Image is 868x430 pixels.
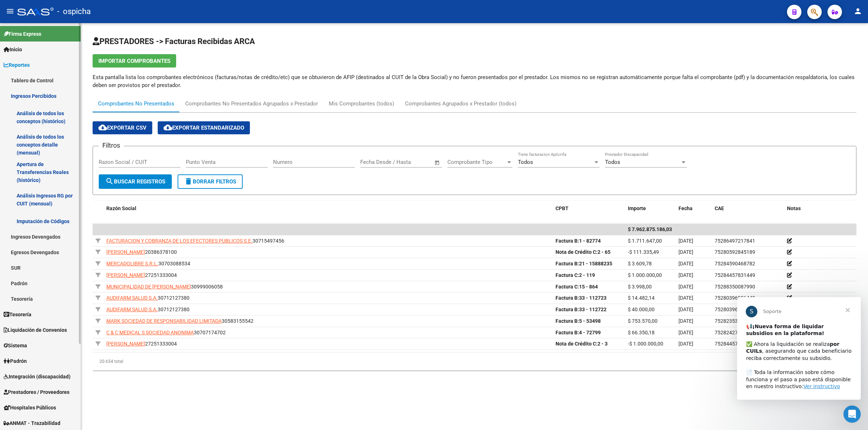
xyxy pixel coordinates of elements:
[556,284,598,290] strong: 15 - 864
[787,205,801,211] span: Notas
[715,330,755,335] span: 75282427046607
[4,45,22,53] span: Inicio
[628,272,662,278] span: $ 1.000.000,00
[556,295,579,301] span: Factura B:
[628,238,662,244] span: $ 1.711.647,00
[106,272,145,278] span: [PERSON_NAME]
[556,318,601,324] strong: 5 - 53498
[678,295,693,301] span: [DATE]
[106,307,158,312] span: AUDIFARM SALUD S.A.
[106,341,145,347] span: [PERSON_NAME]
[678,238,693,244] span: [DATE]
[625,201,676,216] datatable-header-cell: Importe
[843,405,861,423] iframe: Intercom live chat
[678,341,693,347] span: [DATE]
[556,249,597,255] span: Nota de Crédito C:
[105,178,165,185] span: Buscar Registros
[4,326,67,334] span: Liquidación de Convenios
[678,330,693,335] span: [DATE]
[396,159,431,165] input: Fecha fin
[556,205,569,211] span: CPBT
[678,307,693,312] span: [DATE]
[106,318,222,324] span: MARK SOCIEDAD DE RESPONSABILIDAD LIMITADA
[518,159,533,165] span: Todos
[556,249,610,255] strong: 2 - 65
[678,249,693,255] span: [DATE]
[93,73,856,89] p: Esta pantalla lista los comprobantes electrónicos (facturas/notas de crédito/etc) que se obtuvier...
[163,123,172,132] mat-icon: cloud_download
[556,318,579,324] span: Factura B:
[678,272,693,278] span: [DATE]
[106,283,550,291] div: 30999006058
[556,341,608,347] strong: 2 - 3
[105,177,114,186] mat-icon: search
[628,341,663,347] span: -$ 1.000.000,00
[553,201,625,216] datatable-header-cell: CPBT
[185,100,318,108] div: Comprobantes No Presentados Agrupados x Prestador
[854,7,862,16] mat-icon: person
[628,261,652,266] span: $ 3.609,78
[4,373,71,381] span: Integración (discapacidad)
[106,261,158,266] span: MERCADOLIBRE S.R.L.
[163,125,244,131] span: Exportar Estandarizado
[715,284,755,290] span: 75288350087990
[93,54,176,68] button: Importar Comprobantes
[103,201,553,216] datatable-header-cell: Razón Social
[628,295,655,301] span: $ 14.482,14
[106,329,550,337] div: 30707174702
[106,295,158,301] span: AUDIFARM SALUD S.A.
[4,404,56,412] span: Hospitales Públicos
[4,342,27,349] span: Sistema
[93,352,244,370] div: 20.654 total
[4,30,41,38] span: Firma Express
[106,271,550,279] div: 27251333004
[99,174,172,189] button: Buscar Registros
[360,159,390,165] input: Fecha inicio
[556,295,607,301] strong: 33 - 112723
[93,35,856,48] h2: PRESTADORES -> Facturas Recibidas ARCA
[184,177,193,186] mat-icon: delete
[556,307,607,312] strong: 33 - 112722
[628,330,655,335] span: $ 66.350,18
[737,297,861,400] iframe: Intercom live chat mensaje
[433,158,442,167] button: Open calendar
[715,295,755,301] span: 75280396986449
[447,159,506,165] span: Comprobante Tipo
[57,4,91,19] span: - ospicha
[736,357,750,365] a: go to first page
[106,238,252,244] span: FACTURACION Y COBRANZA DE LOS EFECTORES PUBLICOS S.E.
[106,330,194,335] span: C & C MEDICAL S SOCIEDAD ANONIMA
[556,238,579,244] span: Factura B:
[98,123,107,132] mat-icon: cloud_download
[556,284,579,290] span: Factura C:
[628,205,646,211] span: Importe
[6,7,14,16] mat-icon: menu
[158,121,250,134] button: Exportar Estandarizado
[4,357,27,365] span: Padrón
[184,178,236,185] span: Borrar Filtros
[106,317,550,325] div: 30583155542
[628,284,652,290] span: $ 3.998,00
[405,100,516,108] div: Comprobantes Agrupados x Prestador (todos)
[715,307,755,312] span: 75280396945166
[715,238,755,244] span: 75286497217841
[715,205,724,211] span: CAE
[556,341,597,347] span: Nota de Crédito C:
[106,260,550,268] div: 30703088534
[715,272,755,278] span: 75284457831449
[106,305,550,314] div: 30712127380
[784,201,856,216] datatable-header-cell: Notas
[715,261,755,266] span: 75284590468782
[98,125,146,131] span: Exportar CSV
[556,261,579,266] span: Factura B:
[556,272,579,278] span: Factura C:
[329,100,394,108] div: Mis Comprobantes (todos)
[4,388,69,396] span: Prestadores / Proveedores
[106,249,145,255] span: [PERSON_NAME]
